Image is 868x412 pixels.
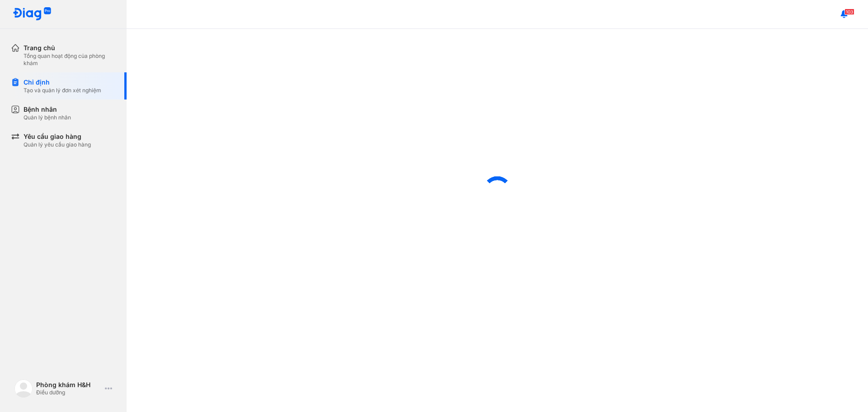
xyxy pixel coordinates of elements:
div: Tổng quan hoạt động của phòng khám [24,52,116,67]
div: Điều dưỡng [36,389,101,396]
div: Phòng khám H&H [36,381,101,389]
img: logo [13,7,52,21]
div: Tạo và quản lý đơn xét nghiệm [24,87,101,94]
span: 103 [844,9,854,15]
div: Trang chủ [24,43,116,52]
div: Yêu cầu giao hàng [24,132,91,141]
div: Quản lý yêu cầu giao hàng [24,141,91,148]
div: Bệnh nhân [24,105,71,114]
img: logo [14,379,33,398]
div: Chỉ định [24,78,101,87]
div: Quản lý bệnh nhân [24,114,71,121]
